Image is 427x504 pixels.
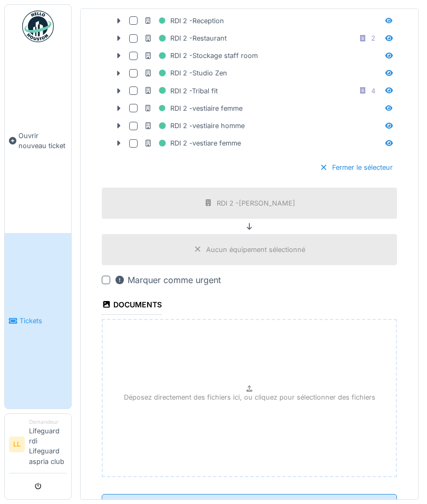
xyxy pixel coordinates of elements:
[371,86,375,96] div: 4
[217,198,295,208] div: RDI 2 -[PERSON_NAME]
[29,418,67,471] li: Lifeguard rdi Lifeguard aspria club
[9,418,67,473] a: LL DemandeurLifeguard rdi Lifeguard aspria club
[114,274,221,286] div: Marquer comme urgent
[22,11,54,42] img: Badge_color-CXgf-gQk.svg
[102,297,162,315] div: Documents
[144,102,242,115] div: RDI 2 -vestiaire femme
[371,33,375,43] div: 2
[5,233,71,408] a: Tickets
[124,392,375,402] p: Déposez directement des fichiers ici, ou cliquez pour sélectionner des fichiers
[144,137,241,150] div: RDI 2 -vestiare femme
[18,131,67,151] span: Ouvrir nouveau ticket
[206,245,305,255] div: Aucun équipement sélectionné
[9,437,25,452] li: LL
[315,160,397,175] div: Fermer le sélecteur
[144,49,258,62] div: RDI 2 -Stockage staff room
[144,84,218,98] div: RDI 2 -Tribal fit
[5,48,71,233] a: Ouvrir nouveau ticket
[144,66,227,80] div: RDI 2 -Studio Zen
[29,418,67,426] div: Demandeur
[144,119,245,132] div: RDI 2 -vestiaire homme
[144,14,224,27] div: RDI 2 -Reception
[20,316,67,326] span: Tickets
[144,32,227,45] div: RDI 2 -Restaurant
